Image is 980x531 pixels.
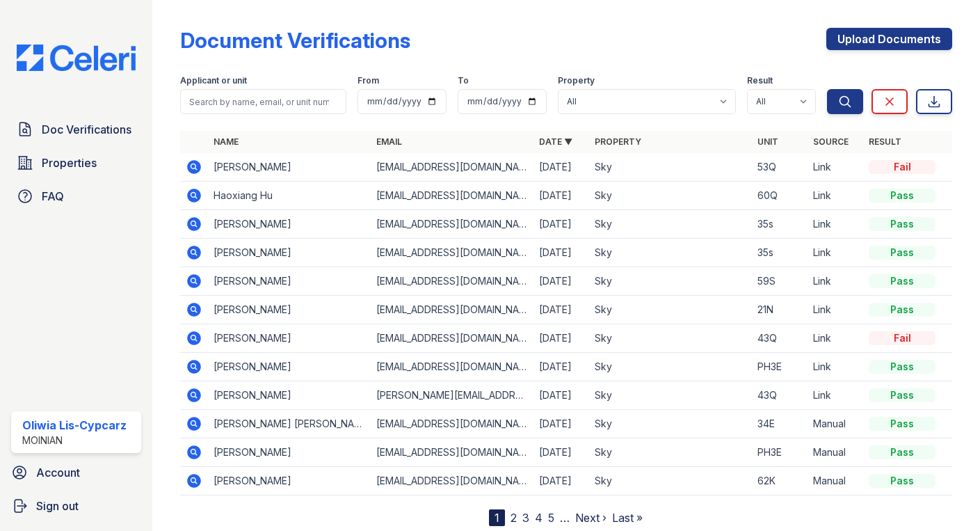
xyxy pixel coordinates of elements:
td: 60Q [752,182,808,210]
a: Name [214,136,239,147]
td: Link [808,153,863,182]
td: 34E [752,410,808,438]
td: [PERSON_NAME] [PERSON_NAME] [208,410,371,438]
a: Date ▼ [539,136,572,147]
td: [DATE] [533,296,589,324]
div: Pass [869,474,935,488]
a: Property [595,136,641,147]
span: Sign out [36,498,79,514]
a: Sign out [6,492,147,520]
td: [EMAIL_ADDRESS][DOMAIN_NAME] [371,296,533,324]
td: [DATE] [533,324,589,353]
a: 5 [548,511,554,525]
a: Properties [11,149,141,177]
td: [DATE] [533,438,589,467]
span: FAQ [42,188,64,205]
td: Link [808,381,863,410]
td: Sky [589,267,752,296]
td: Sky [589,296,752,324]
div: Pass [869,417,935,431]
a: 3 [522,511,529,525]
td: [DATE] [533,210,589,239]
div: Pass [869,360,935,374]
a: 4 [535,511,543,525]
div: Moinian [22,434,127,447]
td: Sky [589,210,752,239]
td: [PERSON_NAME] [208,296,371,324]
td: Link [808,296,863,324]
td: [PERSON_NAME] [208,267,371,296]
td: [DATE] [533,353,589,381]
td: Manual [808,467,863,496]
td: 35s [752,239,808,267]
td: Link [808,182,863,210]
td: Link [808,210,863,239]
td: Manual [808,438,863,467]
img: CE_Logo_Blue-a8612792a0a2168367f1c8372b55b34899dd931a85d93a1a3d3e32e68fde9ad4.png [6,45,147,71]
a: Source [813,136,849,147]
div: Pass [869,445,935,459]
td: [DATE] [533,267,589,296]
td: [EMAIL_ADDRESS][DOMAIN_NAME] [371,438,533,467]
td: Sky [589,153,752,182]
span: Doc Verifications [42,121,131,138]
td: PH3E [752,438,808,467]
input: Search by name, email, or unit number [180,89,346,114]
td: [DATE] [533,381,589,410]
a: Doc Verifications [11,116,141,143]
td: [EMAIL_ADDRESS][DOMAIN_NAME] [371,467,533,496]
td: Link [808,239,863,267]
td: 35s [752,210,808,239]
td: Manual [808,410,863,438]
a: Email [376,136,402,147]
td: Sky [589,381,752,410]
td: Haoxiang Hu [208,182,371,210]
div: Fail [869,331,935,345]
div: Pass [869,388,935,402]
td: 43Q [752,324,808,353]
td: PH3E [752,353,808,381]
td: 21N [752,296,808,324]
a: FAQ [11,182,141,210]
div: Pass [869,217,935,231]
a: Unit [757,136,778,147]
td: [EMAIL_ADDRESS][DOMAIN_NAME] [371,153,533,182]
label: Result [747,75,773,86]
td: Sky [589,410,752,438]
td: [PERSON_NAME] [208,467,371,496]
td: [PERSON_NAME] [208,381,371,410]
td: [DATE] [533,239,589,267]
div: 1 [489,509,505,526]
td: 62K [752,467,808,496]
td: Sky [589,467,752,496]
td: [EMAIL_ADDRESS][DOMAIN_NAME] [371,267,533,296]
div: Document Verifications [180,28,410,53]
td: [PERSON_NAME] [208,324,371,353]
span: Account [36,464,80,481]
td: [DATE] [533,410,589,438]
td: Sky [589,438,752,467]
td: [EMAIL_ADDRESS][DOMAIN_NAME] [371,239,533,267]
td: Link [808,353,863,381]
div: Fail [869,160,935,174]
td: [PERSON_NAME] [208,210,371,239]
td: 43Q [752,381,808,410]
td: [PERSON_NAME] [208,239,371,267]
label: Property [558,75,595,86]
span: … [560,509,570,526]
td: Link [808,267,863,296]
td: [EMAIL_ADDRESS][DOMAIN_NAME] [371,410,533,438]
td: [DATE] [533,182,589,210]
td: Sky [589,324,752,353]
a: Result [869,136,901,147]
a: Account [6,459,147,486]
label: To [458,75,469,86]
span: Properties [42,154,97,171]
td: [PERSON_NAME] [208,438,371,467]
a: Last » [612,511,643,525]
label: From [358,75,379,86]
td: Sky [589,182,752,210]
div: Pass [869,303,935,317]
a: 2 [511,511,517,525]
